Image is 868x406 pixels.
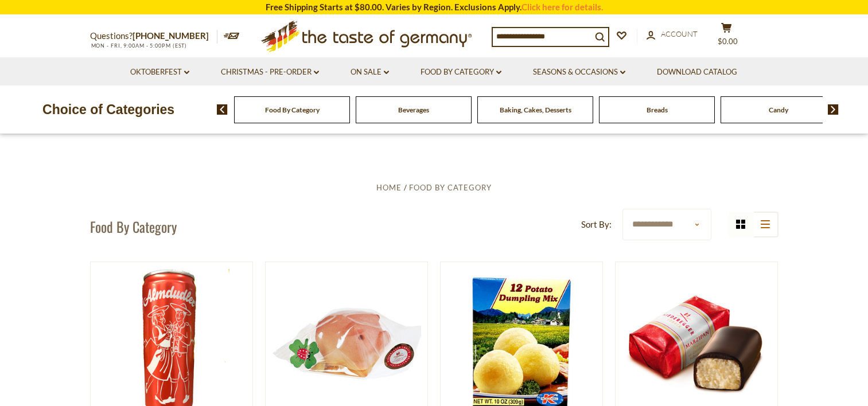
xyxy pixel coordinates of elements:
[90,218,177,235] h1: Food By Category
[221,66,319,79] a: Christmas - PRE-ORDER
[421,66,501,79] a: Food By Category
[500,106,571,114] a: Baking, Cakes, Desserts
[133,30,209,41] a: [PHONE_NUMBER]
[581,217,612,232] label: Sort By:
[647,106,668,114] a: Breads
[130,66,189,79] a: Oktoberfest
[521,2,603,12] a: Click here for details.
[657,66,737,79] a: Download Catalog
[351,66,389,79] a: On Sale
[647,28,698,41] a: Account
[398,106,429,114] a: Beverages
[616,283,778,404] img: Niederegger "Classics Petit" Dark Chocolate Covered Marzipan Loaf, 15g
[718,37,738,46] span: $0.00
[265,106,320,114] a: Food By Category
[533,66,625,79] a: Seasons & Occasions
[710,22,744,51] button: $0.00
[409,183,492,192] a: Food By Category
[828,104,839,115] img: next arrow
[90,42,188,49] span: MON - FRI, 9:00AM - 5:00PM (EST)
[217,104,228,115] img: previous arrow
[661,29,698,38] span: Account
[376,183,402,192] a: Home
[769,106,788,114] a: Candy
[90,29,217,44] p: Questions?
